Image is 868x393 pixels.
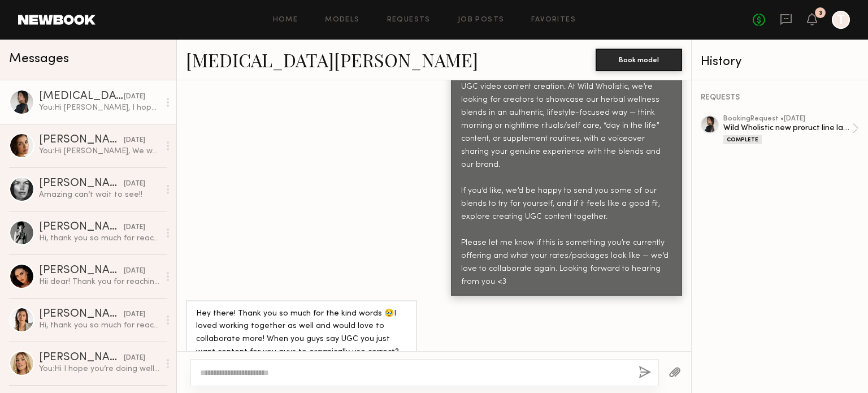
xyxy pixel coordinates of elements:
div: You: Hi [PERSON_NAME], I hope you’ve been doing well! We loved working with you and truly appreci... [39,102,159,113]
div: [MEDICAL_DATA][PERSON_NAME] [39,91,124,102]
div: Hi, thank you so much for reaching out! The rate for the organic video is $300. Here are the usag... [39,233,159,244]
div: booking Request • [DATE] [723,115,852,123]
div: [DATE] [124,266,145,277]
div: Hi [PERSON_NAME], I hope you’ve been doing well! We loved working with you and truly appreciated ... [461,16,672,289]
div: [DATE] [124,222,145,233]
div: [PERSON_NAME] [39,352,124,364]
div: [DATE] [124,353,145,364]
div: [PERSON_NAME] [39,178,124,189]
button: Book model [596,49,682,71]
a: [MEDICAL_DATA][PERSON_NAME] [186,47,478,72]
div: [PERSON_NAME] [39,309,124,320]
div: [DATE] [124,309,145,320]
div: REQUESTS [701,94,859,102]
div: History [701,55,859,68]
a: Models [325,16,359,24]
a: Home [273,16,298,24]
div: [PERSON_NAME] [39,135,124,146]
div: [DATE] [124,179,145,189]
div: [PERSON_NAME] [39,222,124,233]
div: [PERSON_NAME] [39,265,124,277]
div: Complete [723,135,762,144]
div: Hey there! Thank you so much for the kind words 🥹I loved working together as well and would love ... [196,308,407,360]
a: Requests [387,16,431,24]
div: 3 [819,10,822,16]
a: Job Posts [458,16,505,24]
a: T [832,11,850,29]
div: Wild Wholistic new proruct line launch [723,123,852,133]
a: Book model [596,54,682,64]
div: Hi, thank you so much for reaching out! I’d love to discuss the potential for UGC collaboration. ... [39,320,159,331]
div: [DATE] [124,92,145,102]
div: Hii dear! Thank you for reaching out. I make ugc for a few brands that align with me and love you... [39,277,159,287]
a: Favorites [531,16,576,24]
div: You: Hi I hope you’re doing well! I wanted to reach out to see if you’re currently offering UGC v... [39,364,159,374]
div: [DATE] [124,135,145,146]
div: You: Hi [PERSON_NAME], We wanted to reach back to you to see if you received and been loving the ... [39,146,159,157]
a: bookingRequest •[DATE]Wild Wholistic new proruct line launchComplete [723,115,859,144]
div: Amazing can’t wait to see!! [39,189,159,200]
span: Messages [9,53,69,66]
